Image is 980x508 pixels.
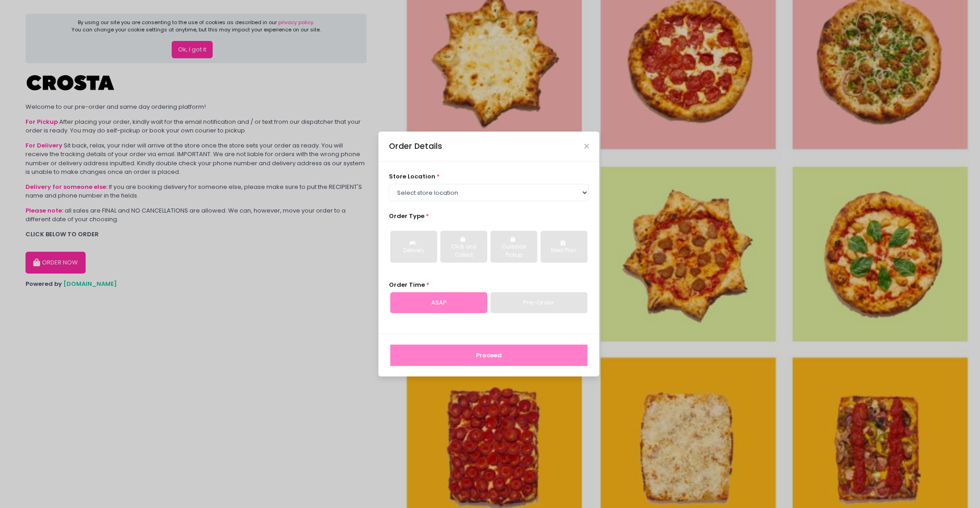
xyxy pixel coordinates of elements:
[584,144,589,148] button: Close
[440,231,487,263] button: Click and Collect
[390,231,437,263] button: Delivery
[541,231,587,263] button: Meal Plan
[490,231,537,263] button: Curbside Pickup
[547,247,581,255] div: Meal Plan
[497,243,531,259] div: Curbside Pickup
[390,345,587,366] button: Proceed
[397,247,431,255] div: Delivery
[389,140,442,152] div: Order Details
[389,280,425,289] span: Order Time
[389,212,424,220] span: Order Type
[389,172,435,181] span: store location
[447,243,481,259] div: Click and Collect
